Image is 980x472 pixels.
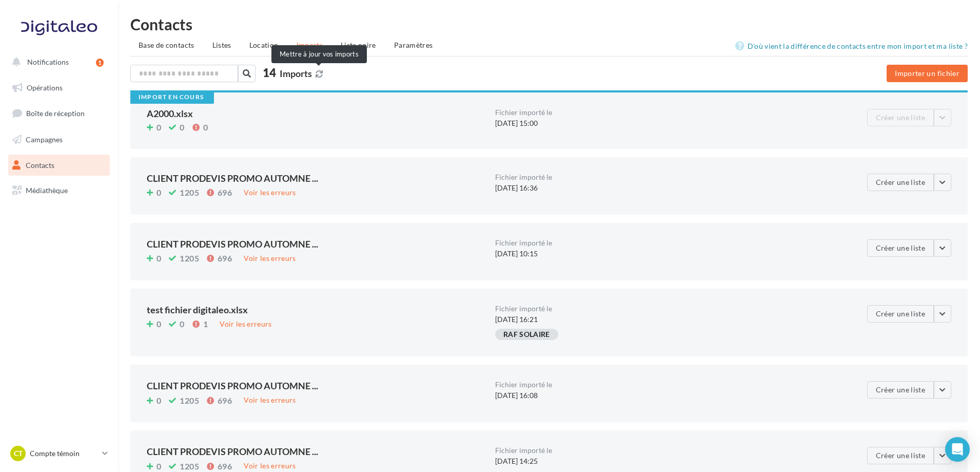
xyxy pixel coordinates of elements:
span: 0 [156,320,161,328]
button: Créer une liste [867,381,934,399]
div: [DATE] 16:21 [495,305,844,325]
span: 14 [263,67,276,79]
div: test fichier digitaleo.xlsx [147,305,487,314]
div: Fichier importé le [495,109,844,116]
span: 1205 [180,397,199,405]
span: Imports [280,68,312,79]
span: CLIENT PRODEVIS PROMO AUTOMNE ... [147,239,318,249]
a: Médiathèque [6,180,112,201]
div: Voir les erreurs [215,318,276,330]
div: [DATE] 15:00 [495,109,844,128]
div: Fichier importé le [495,381,844,388]
span: 1 [203,320,208,328]
span: 696 [218,397,232,405]
div: [DATE] 16:08 [495,381,844,401]
div: Fichier importé le [495,174,844,181]
span: 0 [180,123,184,131]
div: Voir les erreurs [240,187,300,198]
div: [DATE] 10:15 [495,239,844,259]
button: Créer une liste [867,239,934,257]
span: 0 [203,123,208,131]
div: Open Intercom Messenger [945,437,970,462]
div: [DATE] 14:25 [495,447,844,466]
span: 0 [156,397,161,405]
div: Import en cours [139,94,204,101]
span: 1205 [180,254,199,262]
button: Créer une liste [867,305,934,323]
span: Paramètres [394,41,433,49]
span: 696 [218,188,232,197]
span: 696 [218,462,232,470]
span: Location [249,41,279,49]
div: RAF SOLAIRE [495,329,558,340]
a: Campagnes [6,129,112,150]
span: 1205 [180,188,199,197]
div: 1 [96,59,104,67]
div: Voir les erreurs [240,394,300,406]
button: Créer une liste [867,447,934,464]
span: CLIENT PRODEVIS PROMO AUTOMNE ... [147,447,318,456]
a: Ct Compte témoin [8,444,110,463]
span: Médiathèque [26,186,68,195]
span: 0 [156,123,161,131]
a: Boîte de réception [6,102,112,124]
div: Voir les erreurs [240,460,300,471]
span: Contacts [26,160,54,169]
button: Notifications 1 [6,51,108,73]
span: 0 [156,254,161,262]
span: 0 [156,462,161,470]
a: Contacts [6,155,112,176]
span: CLIENT PRODEVIS PROMO AUTOMNE ... [147,174,318,183]
div: Fichier importé le [495,305,844,312]
p: Compte témoin [30,448,98,459]
span: Listes [212,41,231,49]
span: Ct [14,448,23,459]
div: [DATE] 16:36 [495,174,844,193]
div: Fichier importé le [495,447,844,454]
a: D'où vient la différence de contacts entre mon import et ma liste ? [735,40,968,52]
span: Opérations [27,83,63,92]
span: 0 [156,188,161,197]
span: 696 [218,254,232,262]
span: CLIENT PRODEVIS PROMO AUTOMNE ... [147,381,318,390]
button: Créer une liste [867,109,934,126]
h1: Contacts [130,16,968,32]
span: 1205 [180,462,199,470]
button: Importer un fichier [887,65,968,82]
span: Campagnes [26,135,63,144]
button: Créer une liste [867,174,934,191]
span: Boîte de réception [26,109,85,118]
div: Mettre à jour vos imports [271,45,367,63]
div: Voir les erreurs [240,253,300,264]
span: Base de contacts [139,41,194,49]
span: Notifications [27,58,69,66]
span: 0 [180,320,184,328]
div: Fichier importé le [495,239,844,247]
span: Liste noire [341,41,376,49]
a: Opérations [6,77,112,99]
div: A2000.xlsx [147,109,487,118]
